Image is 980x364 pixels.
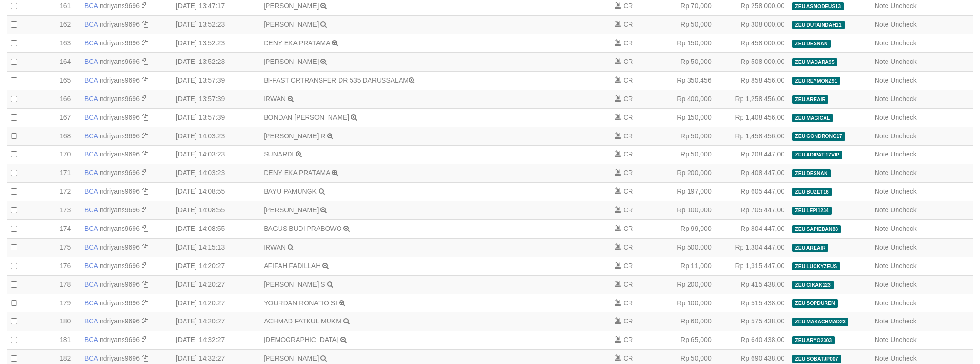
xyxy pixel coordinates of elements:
[792,2,844,10] span: ZEU ASMODEUS13
[172,220,260,239] td: [DATE] 14:08:55
[875,206,889,214] a: Note
[623,169,633,177] span: CR
[172,257,260,275] td: [DATE] 14:20:27
[654,108,715,127] td: Rp 150,000
[100,243,140,251] a: ndriyans9696
[890,262,916,270] a: Uncheck
[623,132,633,140] span: CR
[100,58,140,65] a: ndriyans9696
[715,275,788,294] td: Rp 415,438,00
[142,336,148,343] a: Copy ndriyans9696 to clipboard
[654,331,715,350] td: Rp 65,000
[100,21,140,28] a: ndriyans9696
[172,71,260,90] td: [DATE] 13:57:39
[142,2,148,10] a: Copy ndriyans9696 to clipboard
[142,150,148,158] a: Copy ndriyans9696 to clipboard
[84,2,98,10] span: BCA
[715,34,788,53] td: Rp 458,000,00
[264,187,317,195] a: BAYU PAMUNGK
[875,21,889,28] a: Note
[654,294,715,312] td: Rp 100,000
[890,225,916,232] a: Uncheck
[623,150,633,158] span: CR
[142,225,148,232] a: Copy ndriyans9696 to clipboard
[623,206,633,214] span: CR
[172,164,260,183] td: [DATE] 14:03:23
[654,201,715,220] td: Rp 100,000
[715,312,788,331] td: Rp 575,438,00
[654,220,715,239] td: Rp 99,000
[264,2,319,10] a: [PERSON_NAME]
[84,169,98,177] span: BCA
[60,169,71,177] span: 171
[654,275,715,294] td: Rp 200,000
[264,206,319,214] a: [PERSON_NAME]
[890,281,916,288] a: Uncheck
[792,336,835,344] span: ZEU ARYO2303
[172,16,260,34] td: [DATE] 13:52:23
[100,317,140,325] a: ndriyans9696
[172,183,260,201] td: [DATE] 14:08:55
[875,132,889,140] a: Note
[100,354,140,362] a: ndriyans9696
[792,318,848,326] span: ZEU MASACHMAD23
[100,95,140,103] a: ndriyans9696
[875,169,889,177] a: Note
[264,39,330,47] a: DENY EKA PRATAMA
[623,58,633,65] span: CR
[84,336,98,343] span: BCA
[142,21,148,28] a: Copy ndriyans9696 to clipboard
[792,262,840,270] span: ZEU LUCKYZEUS
[875,299,889,307] a: Note
[264,354,319,362] a: [PERSON_NAME]
[172,52,260,71] td: [DATE] 13:52:23
[875,2,889,10] a: Note
[264,336,339,343] a: [DEMOGRAPHIC_DATA]
[100,299,140,307] a: ndriyans9696
[875,114,889,121] a: Note
[84,150,98,158] span: BCA
[875,354,889,362] a: Note
[623,39,633,47] span: CR
[715,220,788,239] td: Rp 804,447,00
[623,114,633,121] span: CR
[142,95,148,103] a: Copy ndriyans9696 to clipboard
[890,299,916,307] a: Uncheck
[890,95,916,103] a: Uncheck
[100,262,140,270] a: ndriyans9696
[142,76,148,84] a: Copy ndriyans9696 to clipboard
[100,132,140,140] a: ndriyans9696
[715,331,788,350] td: Rp 640,438,00
[84,206,98,214] span: BCA
[654,127,715,146] td: Rp 50,000
[60,299,71,307] span: 179
[60,58,71,65] span: 164
[792,21,845,29] span: ZEU DUTAINDAH11
[715,257,788,275] td: Rp 1,315,447,00
[142,299,148,307] a: Copy ndriyans9696 to clipboard
[715,146,788,164] td: Rp 208,447,00
[715,90,788,108] td: Rp 1,258,456,00
[260,71,611,90] td: BI-FAST CRTRANSFER DR 535 DARUSSALAM
[84,132,98,140] span: BCA
[172,127,260,146] td: [DATE] 14:03:23
[142,114,148,121] a: Copy ndriyans9696 to clipboard
[264,225,341,232] a: BAGUS BUDI PRABOWO
[792,114,833,122] span: ZEU MAGICAL
[264,150,294,158] a: SUNARDI
[890,169,916,177] a: Uncheck
[654,16,715,34] td: Rp 50,000
[715,52,788,71] td: Rp 508,000,00
[142,281,148,288] a: Copy ndriyans9696 to clipboard
[84,262,98,270] span: BCA
[100,281,140,288] a: ndriyans9696
[623,281,633,288] span: CR
[100,114,140,121] a: ndriyans9696
[623,299,633,307] span: CR
[60,225,71,232] span: 174
[172,201,260,220] td: [DATE] 14:08:55
[654,146,715,164] td: Rp 50,000
[264,169,330,177] a: DENY EKA PRATAMA
[264,243,286,251] a: IRWAN
[100,225,140,232] a: ndriyans9696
